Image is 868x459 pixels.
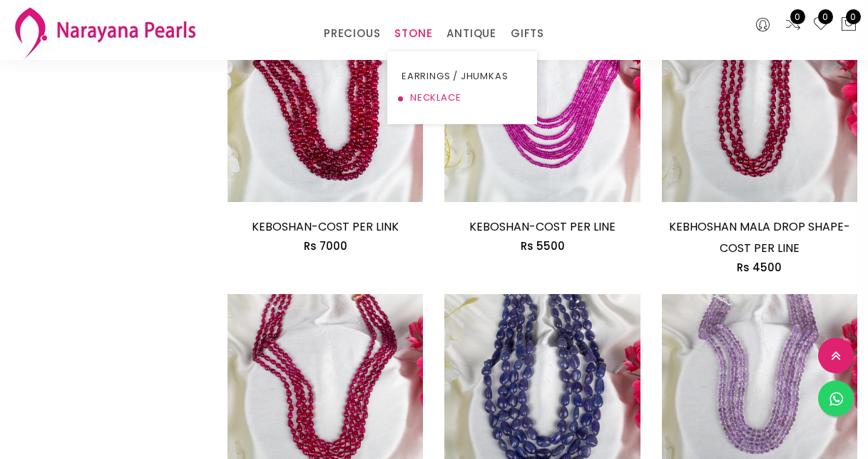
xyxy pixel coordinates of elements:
a: NECKLACE [402,87,523,109]
span: Rs 5500 [521,238,565,253]
a: STONE [394,23,432,44]
span: 0 [846,9,861,24]
a: KEBOSHAN-COST PER LINE [469,218,616,235]
a: KEBHOSHAN MALA DROP SHAPE-COST PER LINE [669,218,850,256]
a: 0 [812,16,829,34]
a: PRECIOUS [324,23,380,44]
span: 0 [818,9,833,24]
a: GIFTS [511,23,544,44]
a: ANTIQUE [446,23,496,44]
span: Rs 7000 [304,238,347,253]
button: 0 [840,16,857,34]
a: KEBOSHAN-COST PER LINK [252,218,399,235]
a: 0 [785,16,802,34]
span: Rs 4500 [737,260,782,275]
a: EARRINGS / JHUMKAS [402,66,523,87]
span: 0 [790,9,805,24]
